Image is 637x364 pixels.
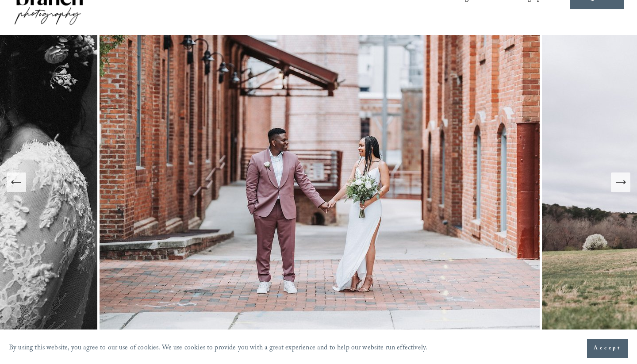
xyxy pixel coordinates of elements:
[594,344,622,353] span: Accept
[7,172,26,192] button: Previous Slide
[587,339,628,358] button: Accept
[9,342,427,356] p: By using this website, you agree to our use of cookies. We use cookies to provide you with a grea...
[611,172,630,192] button: Next Slide
[100,34,542,330] img: Industrial Elopement Photography in North Carolina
